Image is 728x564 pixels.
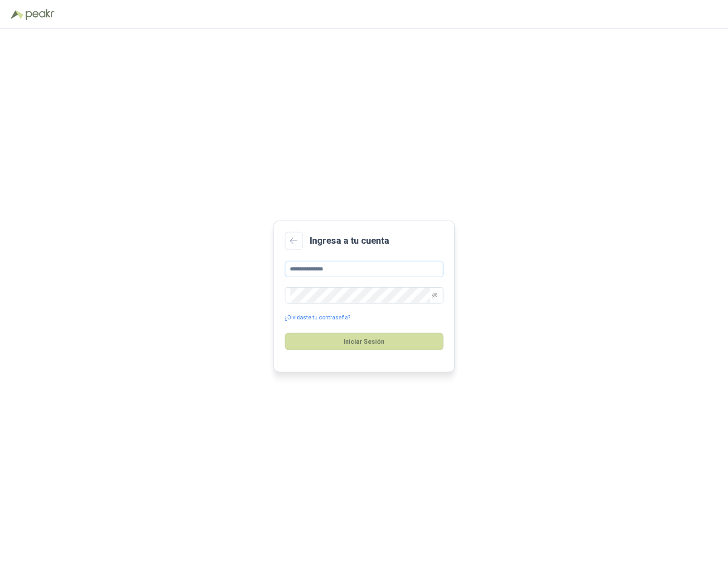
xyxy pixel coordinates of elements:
[11,10,24,19] img: Logo
[310,234,390,248] h2: Ingresa a tu cuenta
[432,293,438,298] span: eye-invisible
[285,313,351,322] a: ¿Olvidaste tu contraseña?
[25,9,54,20] img: Peakr
[285,333,444,350] button: Iniciar Sesión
